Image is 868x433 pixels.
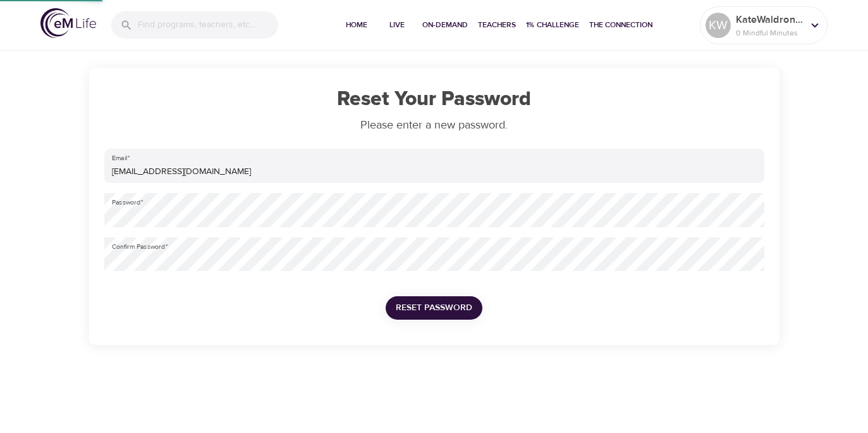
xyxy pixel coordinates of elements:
span: Live [382,18,412,32]
input: Find programs, teachers, etc... [138,11,278,39]
div: KW [706,13,731,38]
h1: Reset Your Password [104,88,764,111]
button: Reset Password [386,296,482,320]
span: On-Demand [422,18,468,32]
span: 1% Challenge [526,18,579,32]
p: 0 Mindful Minutes [736,27,803,39]
p: Please enter a new password. [104,116,764,134]
p: KateWaldronParr [736,12,803,27]
span: The Connection [589,18,652,32]
span: Reset Password [396,300,472,316]
span: Teachers [478,18,516,32]
img: logo [40,8,96,38]
span: Home [341,18,372,32]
